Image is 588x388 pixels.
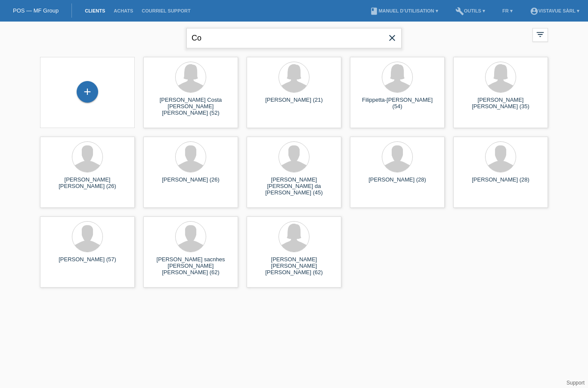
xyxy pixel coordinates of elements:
[109,8,137,13] a: Achats
[530,7,538,16] i: account_circle
[365,8,442,13] a: bookManuel d’utilisation ▾
[370,7,378,16] i: book
[460,97,541,110] div: [PERSON_NAME] [PERSON_NAME] (35)
[526,8,584,13] a: account_circleVistavue Sàrl ▾
[80,8,109,13] a: Clients
[451,8,489,13] a: buildOutils ▾
[357,176,438,190] div: [PERSON_NAME] (28)
[47,176,128,190] div: [PERSON_NAME] [PERSON_NAME] (26)
[186,28,402,48] input: Recherche...
[357,97,438,110] div: Filippetta-[PERSON_NAME] (54)
[47,256,128,270] div: [PERSON_NAME] (57)
[460,176,541,190] div: [PERSON_NAME] (28)
[254,176,334,192] div: [PERSON_NAME] [PERSON_NAME] da [PERSON_NAME] (45)
[254,256,334,272] div: [PERSON_NAME] [PERSON_NAME] [PERSON_NAME] (62)
[150,97,231,112] div: [PERSON_NAME] Costa [PERSON_NAME] [PERSON_NAME] (52)
[535,30,545,39] i: filter_list
[150,256,231,272] div: [PERSON_NAME] sacnhes [PERSON_NAME] [PERSON_NAME] (62)
[137,8,195,13] a: Courriel Support
[13,7,59,14] a: POS — MF Group
[498,8,517,13] a: FR ▾
[254,97,334,110] div: [PERSON_NAME] (21)
[77,84,98,99] div: Enregistrer le client
[150,176,231,190] div: [PERSON_NAME] (26)
[387,33,397,43] i: close
[566,380,585,386] a: Support
[455,7,464,16] i: build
